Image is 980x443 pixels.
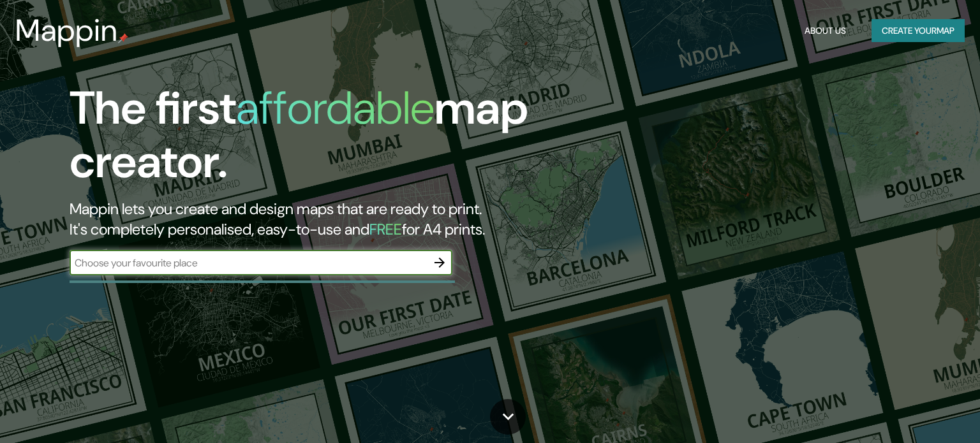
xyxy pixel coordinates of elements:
h2: Mappin lets you create and design maps that are ready to print. It's completely personalised, eas... [70,199,560,240]
button: About Us [799,19,851,43]
input: Choose your favourite place [70,256,427,270]
h1: The first map creator. [70,82,560,199]
h3: Mappin [15,13,118,48]
h1: affordable [236,78,434,138]
button: Create yourmap [872,19,965,43]
img: mappin-pin [118,33,128,43]
h5: FREE [369,219,402,239]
